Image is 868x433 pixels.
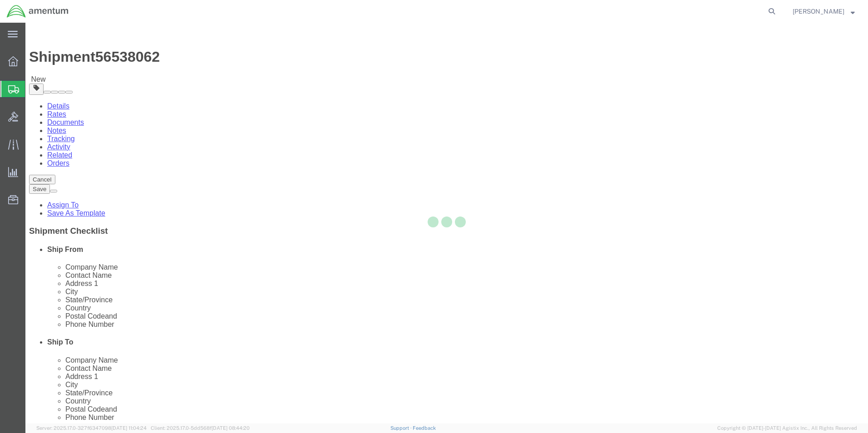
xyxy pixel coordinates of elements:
[6,5,69,18] img: logo
[212,425,250,431] span: [DATE] 08:44:20
[111,425,147,431] span: [DATE] 11:04:24
[793,6,844,16] span: Valentin Ortega
[390,425,413,431] a: Support
[717,424,857,432] span: Copyright © [DATE]-[DATE] Agistix Inc., All Rights Reserved
[792,6,855,17] button: [PERSON_NAME]
[151,425,250,431] span: Client: 2025.17.0-5dd568f
[413,425,436,431] a: Feedback
[36,425,147,431] span: Server: 2025.17.0-327f6347098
